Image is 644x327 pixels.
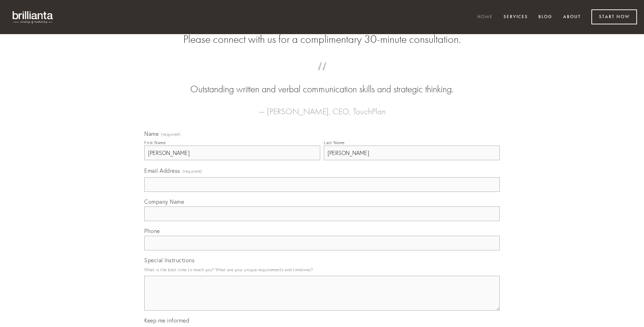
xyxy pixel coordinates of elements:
[183,166,202,176] span: (required)
[144,198,184,205] span: Company Name
[534,11,557,23] a: Blog
[144,227,160,234] span: Phone
[155,69,489,96] blockquote: Outstanding written and verbal communication skills and strategic thinking.
[7,7,59,27] img: brillianta - research, strategy, marketing
[559,11,585,23] a: About
[161,132,181,137] span: (required)
[473,11,497,23] a: Home
[155,96,489,118] figcaption: — [PERSON_NAME], CEO, TouchPlan
[144,140,166,145] div: First Name
[499,11,532,23] a: Services
[591,9,637,24] a: Start Now
[144,130,159,137] span: Name
[324,140,345,145] div: Last Name
[144,33,500,46] h2: Please connect with us for a complimentary 30-minute consultation.
[144,167,180,174] span: Email Address
[144,257,194,264] span: Special Instructions
[155,69,489,83] span: “
[144,265,500,274] p: What is the best time to reach you? What are your unique requirements and timelines?
[144,317,189,324] span: Keep me informed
